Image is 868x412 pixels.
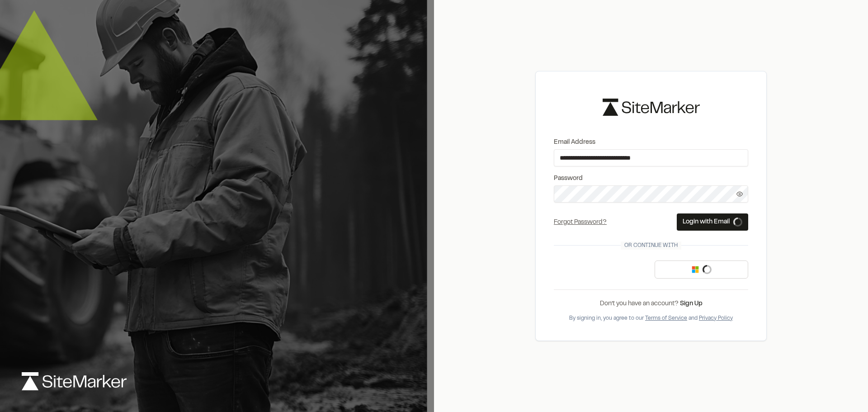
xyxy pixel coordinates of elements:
img: logo-black-rebrand.svg [603,99,700,115]
button: Privacy Policy [699,314,733,322]
span: Or continue with [621,242,681,250]
div: Don’t you have an account? [554,299,748,309]
img: logo-white-rebrand.svg [22,372,127,390]
button: Login with Email [677,213,748,231]
a: Forgot Password? [554,220,607,225]
label: Email Address [554,137,748,147]
label: Password [554,174,748,184]
div: By signing in, you agree to our and [554,314,748,322]
a: Sign Up [680,301,703,307]
iframe: Sign in with Google Button [549,260,642,279]
button: Terms of Service [645,314,687,322]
